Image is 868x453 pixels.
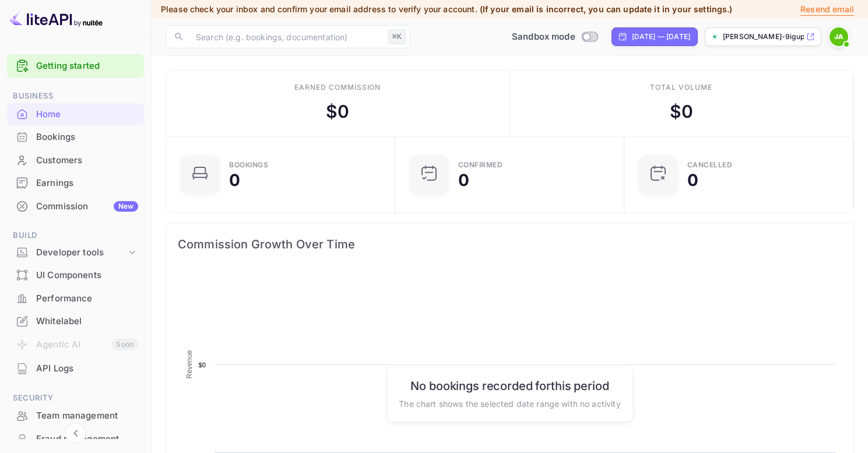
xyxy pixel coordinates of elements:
div: 0 [687,172,698,188]
a: Earnings [7,172,144,194]
a: Customers [7,149,144,171]
div: Performance [36,292,138,305]
div: CommissionNew [7,195,144,218]
div: API Logs [36,362,138,375]
span: Please check your inbox and confirm your email address to verify your account. [161,4,477,14]
div: API Logs [7,357,144,380]
span: Security [7,392,144,405]
div: Bookings [36,131,138,144]
div: Earnings [36,177,138,190]
a: Performance [7,287,144,309]
div: Developer tools [7,243,144,263]
div: Home [36,108,138,121]
h6: No bookings recorded for this period [399,378,620,392]
div: Team management [7,405,144,427]
div: Bookings [229,161,268,168]
div: Team management [36,409,138,423]
div: Fraud management [36,433,138,446]
div: Earnings [7,172,144,195]
a: Team management [7,405,144,426]
div: $ 0 [670,99,693,125]
a: Getting started [36,59,138,73]
img: Joseph AF [830,27,848,46]
div: CANCELLED [687,161,733,168]
div: Developer tools [36,246,126,259]
div: Total volume [650,82,712,93]
div: ⌘K [388,29,406,44]
a: Fraud management [7,428,144,450]
a: CommissionNew [7,195,144,217]
p: [PERSON_NAME]-9igup.nuitee... [723,31,804,42]
span: Build [7,229,144,242]
input: Search (e.g. bookings, documentation) [189,25,384,48]
p: Resend email [800,3,854,16]
div: Home [7,103,144,126]
span: Business [7,90,144,103]
div: UI Components [36,269,138,282]
div: Performance [7,287,144,310]
a: API Logs [7,357,144,379]
a: Bookings [7,126,144,148]
div: Getting started [7,54,144,78]
span: Sandbox mode [512,30,575,44]
img: LiteAPI logo [9,9,103,28]
div: 0 [458,172,469,188]
div: Earned commission [294,82,381,93]
div: Whitelabel [7,310,144,333]
span: Commission Growth Over Time [178,235,842,254]
div: New [114,201,138,212]
text: Revenue [185,350,194,378]
div: Bookings [7,126,144,149]
div: [DATE] — [DATE] [632,31,690,42]
div: Customers [36,154,138,167]
a: UI Components [7,264,144,286]
div: Confirmed [458,161,503,168]
button: Collapse navigation [65,423,86,444]
div: 0 [229,172,240,188]
a: Whitelabel [7,310,144,332]
div: UI Components [7,264,144,287]
div: Commission [36,200,138,213]
span: (If your email is incorrect, you can update it in your settings.) [480,4,733,14]
text: $0 [198,361,206,368]
div: Switch to Production mode [507,30,602,44]
div: $ 0 [326,99,349,125]
a: Home [7,103,144,125]
div: Customers [7,149,144,172]
p: The chart shows the selected date range with no activity [399,397,620,409]
div: Whitelabel [36,315,138,328]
